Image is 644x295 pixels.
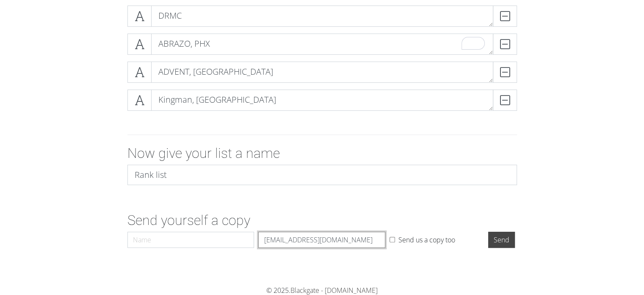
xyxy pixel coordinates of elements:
h2: Now give your list a name [127,145,517,161]
h2: Send yourself a copy [127,212,517,228]
input: Name [127,232,254,248]
textarea: To enrich screen reader interactions, please activate Accessibility in Grammarly extension settings [151,62,493,83]
input: Send [488,232,515,248]
textarea: To enrich screen reader interactions, please activate Accessibility in Grammarly extension settings [151,34,493,55]
textarea: To enrich screen reader interactions, please activate Accessibility in Grammarly extension settings [151,90,493,111]
textarea: To enrich screen reader interactions, please activate Accessibility in Grammarly extension settings [151,6,493,27]
input: Email Address [258,232,385,248]
label: Send us a copy too [398,235,455,245]
a: Blackgate - [DOMAIN_NAME] [290,286,378,295]
input: My amazing list... [127,165,517,185]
